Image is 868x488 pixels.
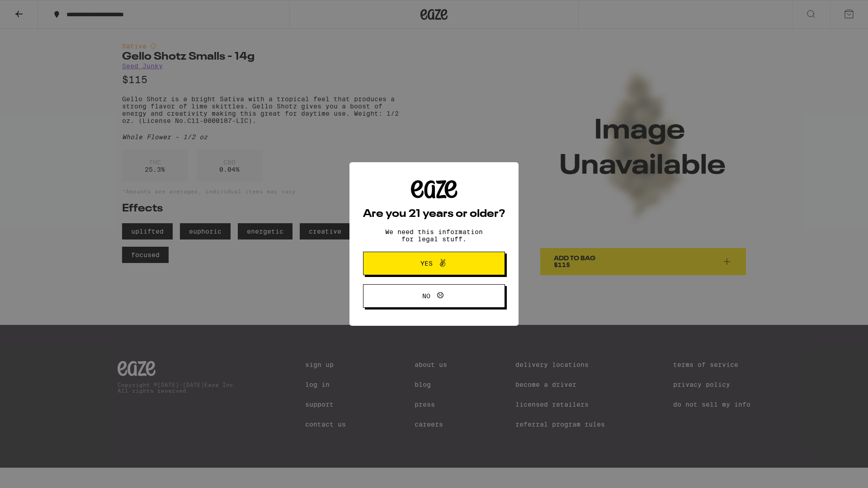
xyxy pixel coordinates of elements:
[420,260,433,267] span: Yes
[363,284,505,308] button: No
[363,209,505,220] h2: Are you 21 years or older?
[377,228,491,243] p: We need this information for legal stuff.
[422,293,430,299] span: No
[363,252,505,275] button: Yes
